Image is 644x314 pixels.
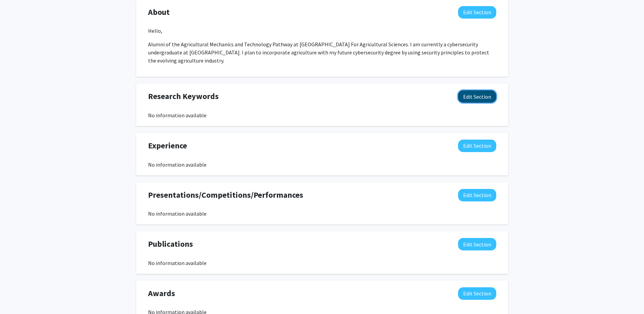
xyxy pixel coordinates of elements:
span: Presentations/Competitions/Performances [148,189,303,201]
button: Edit Awards [458,287,496,300]
span: Alumni of the Agricultural Mechanics and Technology Pathway at [GEOGRAPHIC_DATA] For Agricultural... [148,41,489,64]
span: Awards [148,287,175,299]
div: No information available [148,161,496,169]
iframe: Chat [5,284,29,309]
span: Publications [148,238,193,250]
p: Hello, [148,27,496,35]
button: Edit Presentations/Competitions/Performances [458,189,496,201]
button: Edit Research Keywords [458,90,496,103]
span: Research Keywords [148,90,219,102]
button: Edit About [458,6,496,19]
div: No information available [148,259,496,267]
span: About [148,6,170,18]
span: Experience [148,140,187,152]
button: Edit Experience [458,140,496,152]
div: No information available [148,111,496,119]
button: Edit Publications [458,238,496,250]
div: No information available [148,210,496,218]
